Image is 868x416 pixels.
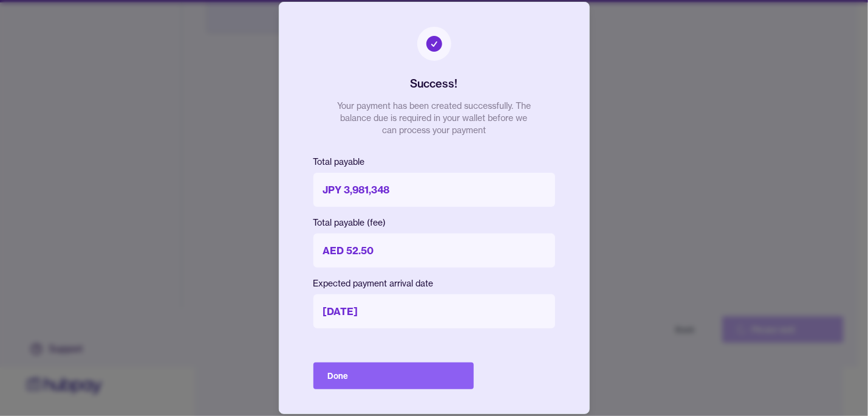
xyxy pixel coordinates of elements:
h2: Success! [411,75,458,92]
p: AED 52.50 [313,234,555,268]
p: JPY 3,981,348 [313,173,555,207]
p: Total payable (fee) [313,217,555,229]
p: Expected payment arrival date [313,277,555,289]
p: [DATE] [313,294,555,328]
p: Your payment has been created successfully. The balance due is required in your wallet before we ... [337,100,531,136]
p: Total payable [313,156,555,168]
button: Done [313,362,474,389]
